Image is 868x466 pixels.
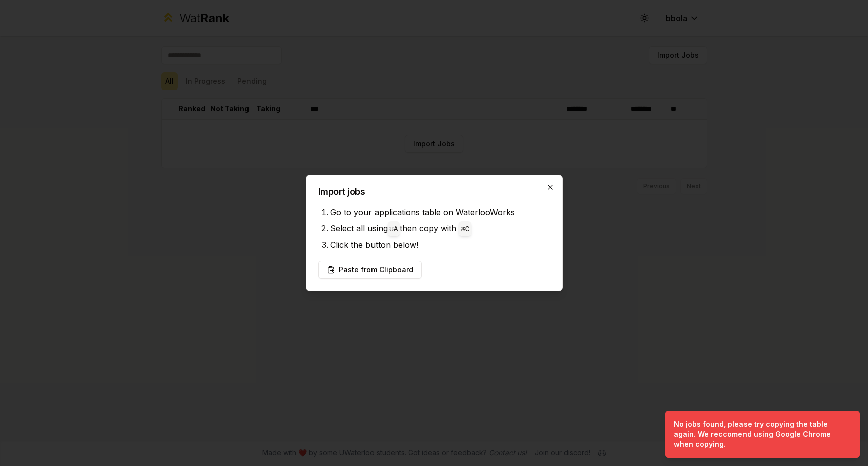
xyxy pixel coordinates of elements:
[674,419,847,449] div: No jobs found, please try copying the table again. We reccomend using Google Chrome when copying.
[330,237,550,253] li: Click the button below!
[318,187,550,196] h2: Import jobs
[330,204,550,220] li: Go to your applications table on
[390,225,398,234] code: ⌘ A
[456,207,515,217] a: WaterlooWorks
[461,225,469,234] code: ⌘ C
[330,220,550,237] li: Select all using then copy with
[318,261,422,279] button: Paste from Clipboard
